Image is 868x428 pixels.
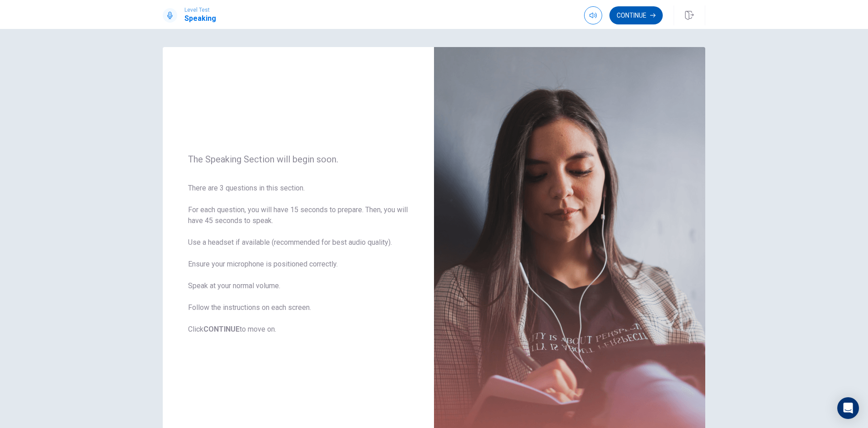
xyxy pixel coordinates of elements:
b: CONTINUE [203,325,240,333]
div: Open Intercom Messenger [837,397,859,419]
span: The Speaking Section will begin soon. [188,154,409,165]
span: Level Test [184,7,216,13]
span: There are 3 questions in this section. For each question, you will have 15 seconds to prepare. Th... [188,183,409,335]
h1: Speaking [184,13,216,24]
button: Continue [609,6,663,24]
